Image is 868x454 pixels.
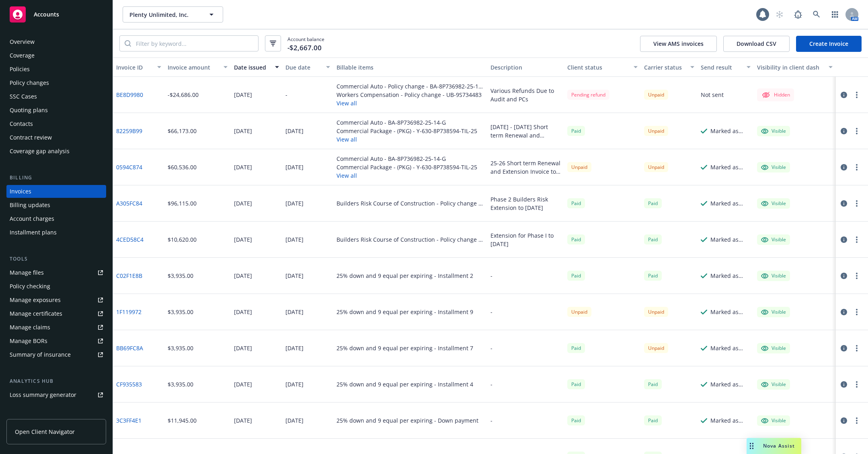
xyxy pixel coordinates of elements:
div: Marked as sent [710,199,751,207]
div: Marked as sent [710,308,751,316]
div: Builders Risk Course of Construction - Policy change - IM00VT223 [337,235,484,244]
div: - [490,416,492,425]
div: Not sent [701,90,724,99]
a: Contract review [6,131,106,144]
div: Commercial Package - (PKG) - Y-630-8P738594-TIL-25 [337,163,477,171]
svg: Search [125,40,131,47]
div: Phase 2 Builders Risk Extension to [DATE] [490,195,561,212]
span: Nova Assist [763,442,795,449]
div: Manage exposures [10,294,61,306]
div: [DATE] [234,416,252,425]
button: Client status [564,58,641,77]
div: Visible [761,381,786,388]
button: Nova Assist [747,438,801,454]
button: Description [487,58,564,77]
div: Hidden [761,90,790,100]
div: Unpaid [644,162,668,172]
div: [DATE] [285,380,304,388]
div: $60,536.00 [168,163,197,171]
span: Paid [644,271,662,281]
div: [DATE] [285,308,304,316]
a: C02F1E8B [116,271,142,280]
div: Visible [761,200,786,207]
a: Policy changes [6,76,106,89]
a: Contacts [6,117,106,130]
a: Billing updates [6,199,106,212]
a: CF935583 [116,380,142,388]
div: Visible [761,308,786,316]
a: Coverage gap analysis [6,145,106,158]
div: Manage BORs [10,335,47,347]
div: - [490,271,492,280]
div: [DATE] [234,90,252,99]
div: Billing updates [10,199,50,212]
a: Policy checking [6,280,106,293]
div: Unpaid [567,307,591,317]
a: 1F119972 [116,308,142,316]
span: Account balance [287,36,324,51]
div: Quoting plans [10,104,48,117]
div: Paid [567,379,585,389]
div: Pending refund [567,90,609,100]
div: 25% down and 9 equal per expiring - Installment 9 [337,308,473,316]
div: Invoice amount [168,63,219,72]
div: Paid [567,415,585,425]
div: Billing [6,174,106,182]
div: [DATE] [285,344,304,352]
a: Invoices [6,185,106,198]
div: - [490,308,492,316]
a: Loss summary generator [6,388,106,401]
a: Manage exposures [6,294,106,306]
a: BE8D9980 [116,90,143,99]
div: Policy checking [10,280,50,293]
button: Invoice ID [113,58,164,77]
div: Manage claims [10,321,50,334]
div: [DATE] [285,127,304,135]
div: Workers Compensation - Policy change - UB-9S734483 [337,90,484,99]
div: Visible [761,164,786,171]
button: View AMS invoices [640,36,717,52]
div: Unpaid [644,343,668,353]
div: Paid [567,271,585,281]
a: Accounts [6,3,106,26]
div: Marked as sent [710,127,751,135]
div: Paid [644,379,662,389]
a: Search [808,6,825,23]
div: Analytics hub [6,377,106,385]
div: Various Refunds Due to Audit and PCs [490,86,561,103]
a: Manage certificates [6,307,106,320]
a: Manage BORs [6,335,106,347]
div: $3,935.00 [168,380,193,388]
div: Visible [761,127,786,135]
button: Invoice amount [164,58,231,77]
div: Description [490,63,561,72]
div: Unpaid [644,126,668,136]
a: Manage claims [6,321,106,334]
div: Summary of insurance [10,348,71,361]
button: Carrier status [641,58,697,77]
a: Overview [6,35,106,48]
div: Invoice ID [116,63,152,72]
div: [DATE] [234,163,252,171]
div: Paid [567,198,585,208]
div: [DATE] [234,344,252,352]
div: Commercial Package - (PKG) - Y-630-8P738594-TIL-25 [337,127,477,135]
div: Date issued [234,63,270,72]
div: Paid [644,415,662,425]
div: -$24,686.00 [168,90,199,99]
div: Commercial Auto - BA-8P736982-25-14-G [337,154,477,163]
div: Paid [567,234,585,244]
div: [DATE] [234,235,252,244]
div: [DATE] - [DATE] Short term Renewal and Extension Invoice to [DATE] [490,123,561,140]
div: 25% down and 9 equal per expiring - Installment 2 [337,271,473,280]
div: Marked as sent [710,344,751,352]
div: Installment plans [10,226,57,239]
input: Filter by keyword... [131,36,258,51]
div: Paid [567,343,585,353]
div: Visibility in client dash [757,63,824,72]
